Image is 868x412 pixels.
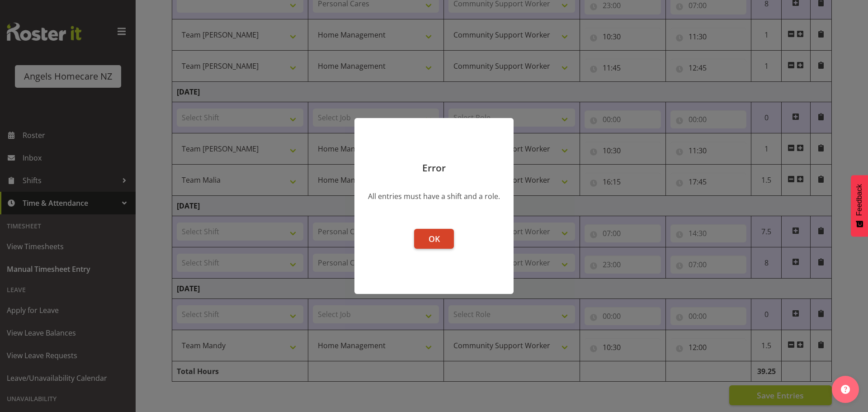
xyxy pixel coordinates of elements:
span: Feedback [855,184,863,216]
button: Feedback - Show survey [851,175,868,237]
p: Error [363,163,505,173]
span: OK [429,233,440,244]
img: help-xxl-2.png [841,385,850,394]
button: OK [414,229,454,249]
div: All entries must have a shift and a role. [368,191,500,202]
